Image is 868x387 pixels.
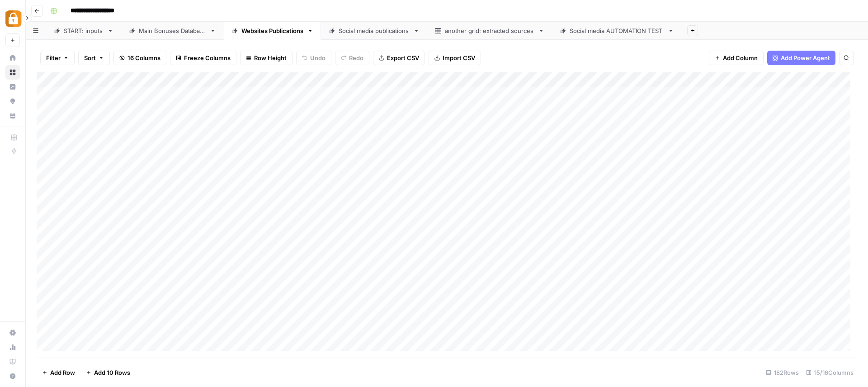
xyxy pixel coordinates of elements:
div: Social media publications [339,26,410,35]
span: Add 10 Rows [94,368,130,377]
div: another grid: extracted sources [445,26,534,35]
span: Filter [46,53,61,62]
a: Insights [5,80,20,94]
a: another grid: extracted sources [427,22,552,40]
button: Workspace: Adzz [5,7,20,30]
a: Opportunities [5,94,20,109]
span: Freeze Columns [184,53,231,62]
a: Websites Publications [224,22,321,40]
a: Learning Hub [5,354,20,369]
span: 16 Columns [127,53,160,62]
span: Add Power Agent [781,53,830,62]
a: Settings [5,326,20,340]
button: Filter [40,51,75,65]
div: 15/16 Columns [802,365,857,380]
button: Add 10 Rows [80,365,136,380]
div: 182 Rows [762,365,802,380]
span: Import CSV [443,53,475,62]
div: Websites Publications [241,26,303,35]
div: Main Bonuses Database [139,26,206,35]
a: Social media publications [321,22,427,40]
a: Usage [5,340,20,354]
div: Social media AUTOMATION TEST [570,26,664,35]
button: Add Column [709,51,764,65]
img: Adzz Logo [5,10,22,27]
button: Freeze Columns [170,51,236,65]
span: Add Row [50,368,75,377]
span: Row Height [254,53,287,62]
a: Home [5,51,20,65]
span: Sort [84,53,96,62]
a: Main Bonuses Database [121,22,224,40]
span: Redo [349,53,363,62]
button: 16 Columns [113,51,166,65]
button: Sort [78,51,110,65]
a: Browse [5,65,20,80]
button: Undo [296,51,331,65]
button: Redo [335,51,369,65]
span: Add Column [723,53,758,62]
a: START: inputs [46,22,121,40]
button: Import CSV [429,51,481,65]
span: Undo [310,53,325,62]
a: Social media AUTOMATION TEST [552,22,682,40]
button: Export CSV [373,51,425,65]
div: START: inputs [64,26,104,35]
button: Add Row [37,365,80,380]
span: Export CSV [387,53,419,62]
button: Add Power Agent [767,51,835,65]
button: Help + Support [5,369,20,383]
a: Your Data [5,109,20,123]
button: Row Height [240,51,292,65]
